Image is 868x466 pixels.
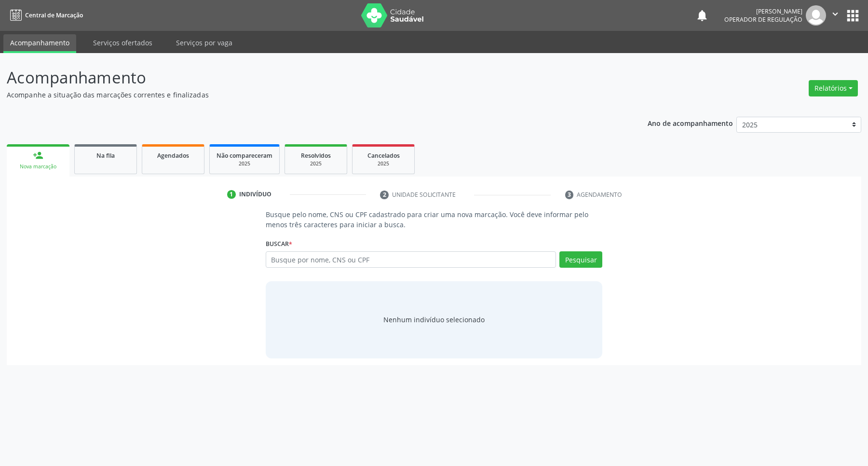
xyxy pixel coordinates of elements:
[217,160,272,167] div: 2025
[559,251,602,268] button: Pesquisar
[301,151,331,160] span: Resolvidos
[96,151,115,160] span: Na fila
[169,34,239,51] a: Serviços por vaga
[33,150,43,161] div: person_add
[367,151,400,160] span: Cancelados
[217,151,272,160] span: Não compareceram
[266,209,603,230] p: Busque pelo nome, CNS ou CPF cadastrado para criar uma nova marcação. Você deve informar pelo men...
[86,34,159,51] a: Serviços ofertados
[383,315,485,325] div: Nenhum indivíduo selecionado
[266,236,292,251] label: Buscar
[724,15,802,24] span: Operador de regulação
[806,5,826,26] img: img
[14,163,63,170] div: Nova marcação
[826,5,844,26] button: 
[157,151,189,160] span: Agendados
[830,9,841,19] i: 
[695,9,709,22] button: notifications
[844,7,861,24] button: apps
[7,90,605,100] p: Acompanhe a situação das marcações correntes e finalizadas
[809,80,858,96] button: Relatórios
[359,160,407,167] div: 2025
[239,190,271,199] div: Indivíduo
[724,7,802,15] div: [PERSON_NAME]
[292,160,340,167] div: 2025
[266,251,556,268] input: Busque por nome, CNS ou CPF
[227,190,236,199] div: 1
[3,34,76,53] a: Acompanhamento
[7,7,83,23] a: Central de Marcação
[7,66,605,90] p: Acompanhamento
[648,117,733,129] p: Ano de acompanhamento
[25,11,83,19] span: Central de Marcação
